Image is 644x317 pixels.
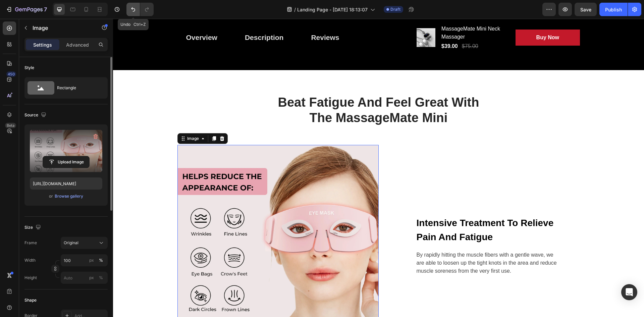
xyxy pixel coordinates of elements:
p: Image [33,24,90,32]
span: Original [64,240,78,246]
span: or [49,192,53,200]
span: Save [580,7,591,12]
button: px [97,256,105,264]
span: / [294,6,296,13]
iframe: Design area [113,19,644,317]
div: $39.00 [328,23,345,32]
div: Publish [605,6,622,13]
div: Image [73,117,87,123]
div: Shape [24,297,37,303]
div: Undo/Redo [126,3,154,16]
div: Size [24,223,42,232]
div: Buy Now [423,15,446,23]
button: % [88,274,96,282]
button: Publish [599,3,628,16]
div: % [99,257,103,263]
label: Frame [24,240,37,246]
span: Landing Page - [DATE] 18:13:07 [297,6,368,13]
button: px [97,274,105,282]
p: By rapidly hitting the muscle fibers with a gentle wave, we are able to loosen up the tight knots... [304,232,448,256]
h2: Beat Fatigue And Feel Great With The MassageMate Mini [160,75,371,107]
button: Upload Image [43,156,90,168]
input: px% [61,272,108,284]
div: Style [24,65,34,71]
p: 7 [44,5,47,13]
div: % [99,275,103,281]
div: px [89,275,94,281]
div: Source [24,111,48,120]
div: $75.00 [348,23,366,32]
div: px [89,257,94,263]
div: Browse gallery [55,193,83,199]
label: Width [24,257,36,263]
input: px% [61,254,108,266]
p: Settings [33,41,52,48]
button: % [88,256,96,264]
input: https://example.com/image.jpg [30,177,102,190]
button: Save [575,3,597,16]
button: Browse gallery [54,193,84,200]
div: 450 [6,71,16,77]
button: Buy Now [402,11,467,27]
p: Advanced [66,41,89,48]
div: Rectangle [57,80,98,96]
label: Height [24,275,37,281]
div: Open Intercom Messenger [621,284,637,300]
button: Original [61,237,108,249]
span: Draft [390,6,400,12]
p: Intensive Treatment To Relieve Pain And Fatigue [304,197,448,225]
div: Beta [5,123,16,128]
button: 7 [3,3,50,16]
